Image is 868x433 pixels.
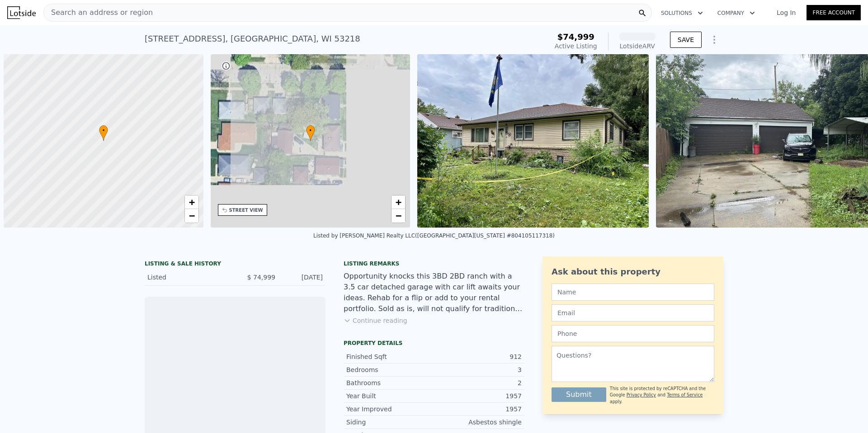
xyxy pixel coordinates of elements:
div: Year Improved [346,405,434,414]
div: Year Built [346,391,434,400]
div: Bathrooms [346,378,434,387]
div: Listed [147,273,228,282]
div: LISTING & SALE HISTORY [145,260,325,269]
input: Name [552,284,714,301]
span: − [396,210,401,221]
div: 1957 [434,391,522,400]
div: This site is protected by reCAPTCHA and the Google and apply. [610,386,714,405]
div: Ask about this property [552,265,714,278]
div: 1957 [434,405,522,414]
div: 2 [434,378,522,387]
a: Terms of Service [667,392,703,397]
div: Siding [346,418,434,427]
a: Privacy Policy [627,392,656,397]
span: • [99,126,108,135]
div: STREET VIEW [229,207,263,214]
a: Free Account [807,5,861,20]
span: + [189,196,194,208]
span: Active Listing [555,42,597,50]
div: [STREET_ADDRESS] , [GEOGRAPHIC_DATA] , WI 53218 [145,33,360,45]
button: Company [710,5,762,21]
div: [DATE] [283,273,323,282]
div: Listed by [PERSON_NAME] Realty LLC ([GEOGRAPHIC_DATA][US_STATE] #804105117318) [313,233,555,239]
a: Log In [766,8,807,17]
div: • [99,125,108,141]
a: Zoom in [392,196,405,209]
div: Listing remarks [344,260,524,267]
button: Solutions [654,5,710,21]
a: Zoom out [392,209,405,223]
button: SAVE [670,32,702,48]
span: + [396,196,401,208]
div: Finished Sqft [346,352,434,361]
img: Sale: 167520415 Parcel: 101641529 [417,54,649,228]
div: Property details [344,340,524,347]
button: Show Options [705,31,723,49]
div: Bedrooms [346,365,434,374]
div: • [306,125,315,141]
div: Lotside ARV [619,42,656,51]
input: Email [552,304,714,321]
div: Asbestos shingle [434,418,522,427]
img: Lotside [7,6,36,19]
input: Phone [552,325,714,342]
span: $ 74,999 [247,274,275,281]
span: − [189,210,194,221]
a: Zoom out [185,209,198,223]
span: Search an address or region [44,7,153,18]
button: Continue reading [344,316,407,325]
span: $74,999 [557,32,594,42]
span: • [306,126,315,135]
button: Submit [552,387,606,402]
div: Opportunity knocks this 3BD 2BD ranch with a 3.5 car detached garage with car lift awaits your id... [344,271,524,314]
div: 912 [434,352,522,361]
a: Zoom in [185,196,198,209]
div: 3 [434,365,522,374]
